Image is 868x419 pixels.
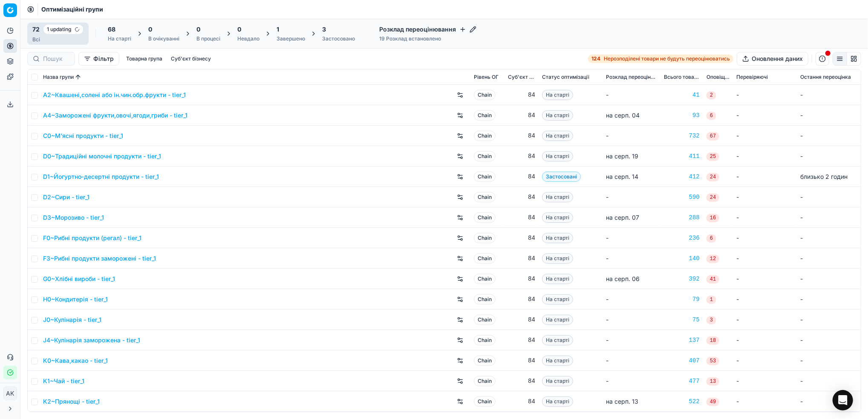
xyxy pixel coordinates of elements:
[474,90,496,100] span: Chain
[707,152,719,161] span: 25
[542,110,573,121] span: На старті
[707,173,719,181] span: 24
[733,371,797,391] td: -
[474,151,496,161] span: Chain
[43,172,159,181] a: D1~Йогуртно-десертні продукти - tier_1
[43,132,123,140] a: C0~М'ясні продукти - tier_1
[43,295,108,304] a: H0~Кондитерія - tier_1
[148,25,152,34] span: 0
[733,105,797,126] td: -
[474,131,496,141] span: Chain
[603,289,660,310] td: -
[664,316,700,324] a: 75
[123,54,166,64] button: Товарна група
[797,350,861,371] td: -
[603,126,660,146] td: -
[167,54,214,64] button: Суб'єкт бізнесу
[474,356,496,366] span: Chain
[32,25,40,34] span: 72
[733,207,797,228] td: -
[43,316,101,324] a: J0~Кулінарія - tier_1
[707,336,719,345] span: 18
[3,387,17,400] button: AK
[797,289,861,310] td: -
[379,35,476,42] div: 19 Розклад встановлено
[508,336,535,344] div: 84
[43,24,84,34] span: 1 updating
[542,274,573,284] span: На старті
[542,172,581,182] span: Застосовані
[508,152,535,161] div: 84
[542,151,573,161] span: На старті
[78,52,119,66] button: Фільтр
[508,213,535,222] div: 84
[733,350,797,371] td: -
[733,126,797,146] td: -
[664,193,700,201] div: 590
[797,310,861,330] td: -
[43,152,161,161] a: D0~Традиційні молочні продукти - tier_1
[604,55,730,62] span: Нерозподілені товари не будуть переоцінюватись
[664,377,700,385] div: 477
[237,35,260,42] div: Невдало
[797,248,861,269] td: -
[474,396,496,407] span: Chain
[664,213,700,222] a: 288
[733,85,797,105] td: -
[474,335,496,345] span: Chain
[664,295,700,304] a: 79
[664,111,700,120] div: 93
[707,275,719,284] span: 41
[148,35,179,42] div: В очікуванні
[664,172,700,181] a: 412
[707,214,719,222] span: 16
[797,269,861,289] td: -
[707,91,716,100] span: 2
[196,35,220,42] div: В процесі
[707,296,716,304] span: 1
[508,275,535,283] div: 84
[43,356,108,365] a: K0~Кава,какао - tier_1
[474,233,496,243] span: Chain
[707,234,716,243] span: 6
[733,330,797,350] td: -
[43,377,84,385] a: K1~Чай - tier_1
[603,371,660,391] td: -
[797,105,861,126] td: -
[508,193,535,201] div: 84
[603,248,660,269] td: -
[542,315,573,325] span: На старті
[508,74,535,80] span: Суб'єкт бізнесу
[664,234,700,242] a: 236
[797,228,861,248] td: -
[474,376,496,386] span: Chain
[508,377,535,385] div: 84
[797,371,861,391] td: -
[4,387,17,400] span: AK
[606,398,638,405] span: на серп. 13
[733,248,797,269] td: -
[797,126,861,146] td: -
[508,316,535,324] div: 84
[588,55,733,63] a: 124Нерозподілені товари не будуть переоцінюватись
[664,356,700,365] a: 407
[603,330,660,350] td: -
[606,173,638,180] span: на серп. 14
[664,397,700,406] div: 522
[508,356,535,365] div: 84
[606,214,639,221] span: на серп. 07
[43,111,187,120] a: A4~Заморожені фрукти,овочі,ягоди,гриби - tier_1
[542,396,573,407] span: На старті
[43,275,115,283] a: G0~Хлібні вироби - tier_1
[108,25,115,34] span: 68
[664,275,700,283] a: 392
[474,74,499,80] span: Рівень OГ
[664,132,700,140] div: 732
[474,172,496,182] span: Chain
[664,336,700,344] div: 137
[196,25,200,34] span: 0
[603,187,660,207] td: -
[707,132,719,141] span: 67
[43,234,141,242] a: F0~Рибні продукти (регал) - tier_1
